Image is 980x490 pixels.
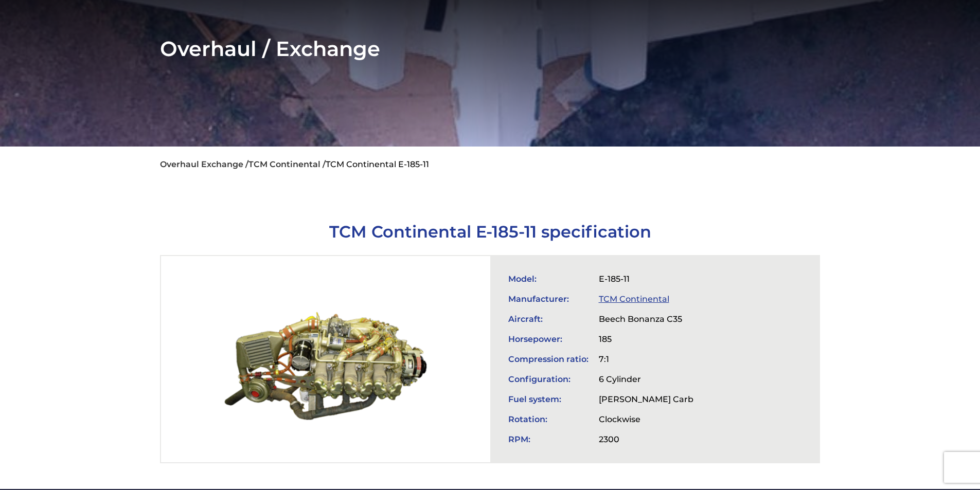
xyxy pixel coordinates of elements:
td: Fuel system: [503,389,594,409]
td: E-185-11 [594,269,699,289]
h1: TCM Continental E-185-11 specification [160,222,820,242]
td: Model: [503,269,594,289]
td: RPM: [503,429,594,449]
td: Beech Bonanza C35 [594,309,699,329]
td: 6 Cylinder [594,369,699,389]
a: TCM Continental / [248,159,326,169]
td: Compression ratio: [503,349,594,369]
td: 2300 [594,429,699,449]
a: Overhaul Exchange / [160,159,248,169]
td: [PERSON_NAME] Carb [594,389,699,409]
td: 185 [594,329,699,349]
td: Horsepower: [503,329,594,349]
li: TCM Continental E-185-11 [326,159,429,169]
td: Rotation: [503,409,594,429]
td: 7:1 [594,349,699,369]
a: TCM Continental [599,294,669,304]
h2: Overhaul / Exchange [160,36,820,61]
td: Aircraft: [503,309,594,329]
td: Configuration: [503,369,594,389]
td: Clockwise [594,409,699,429]
td: Manufacturer: [503,289,594,309]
